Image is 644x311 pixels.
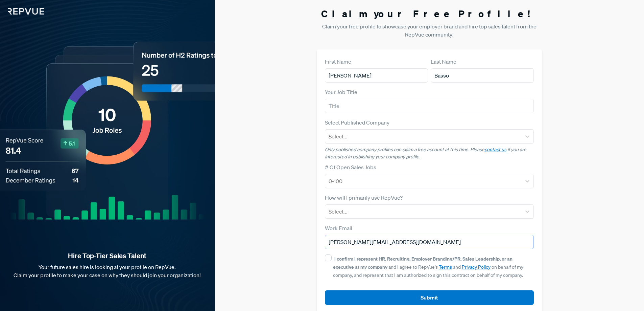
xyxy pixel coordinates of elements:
label: Your Job Title [325,88,357,96]
label: # Of Open Sales Jobs [325,163,376,171]
strong: Hire Top-Tier Sales Talent [11,251,204,260]
input: Last Name [431,68,534,83]
p: Claim your free profile to showcase your employer brand and hire top sales talent from the RepVue... [317,22,542,39]
label: How will I primarily use RepVue? [325,194,403,202]
a: Terms [439,264,452,270]
label: Work Email [325,224,352,232]
label: Last Name [431,58,456,66]
p: Only published company profiles can claim a free account at this time. Please if you are interest... [325,146,534,160]
strong: I confirm I represent HR, Recruiting, Employer Branding/PR, Sales Leadership, or an executive at ... [333,256,512,270]
button: Submit [325,290,534,305]
input: Email [325,235,534,249]
span: and I agree to RepVue’s and on behalf of my company, and represent that I am authorized to sign t... [333,256,523,278]
a: contact us [484,147,506,153]
label: Select Published Company [325,118,389,127]
input: Title [325,99,534,113]
label: First Name [325,58,351,66]
p: Your future sales hire is looking at your profile on RepVue. Claim your profile to make your case... [11,263,204,279]
a: Privacy Policy [462,264,491,270]
input: First Name [325,68,428,83]
h3: Claim your Free Profile! [317,8,542,20]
